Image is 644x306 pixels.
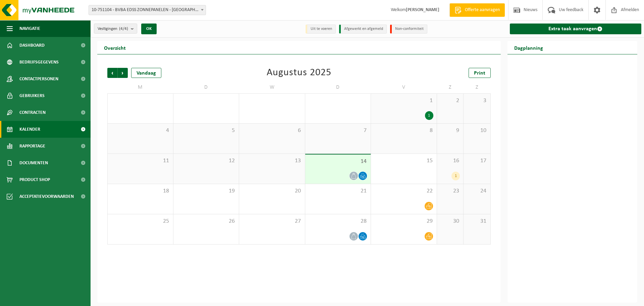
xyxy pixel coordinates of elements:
span: 24 [467,187,487,195]
li: Uit te voeren [306,25,336,34]
li: Non-conformiteit [390,25,427,34]
div: 1 [425,111,433,120]
span: 5 [177,127,236,134]
td: W [239,81,305,93]
span: 6 [243,127,302,134]
span: 16 [440,157,460,165]
div: Augustus 2025 [267,68,331,78]
span: 10-751104 - BVBA EDSS ZONNEPANELEN - MOORSELE [89,5,206,15]
span: 14 [309,158,368,165]
span: 30 [440,218,460,225]
span: 4 [111,127,170,134]
a: Print [469,68,491,78]
a: Extra taak aanvragen [510,24,642,34]
span: 13 [243,157,302,165]
h2: Overzicht [97,41,132,54]
button: Vestigingen(4/4) [94,24,137,34]
span: Bedrijfsgegevens [19,54,59,71]
span: 3 [467,97,487,104]
span: 8 [374,127,433,134]
button: OK [141,24,157,34]
span: 21 [309,187,368,195]
span: Vorige [107,68,117,78]
span: 31 [467,218,487,225]
span: 17 [467,157,487,165]
li: Afgewerkt en afgemeld [339,25,387,34]
span: Gebruikers [19,87,45,104]
span: Contactpersonen [19,71,58,87]
span: 22 [374,187,433,195]
span: 9 [440,127,460,134]
span: 2 [440,97,460,104]
span: Navigatie [19,20,40,37]
span: 1 [374,97,433,104]
span: Dashboard [19,37,45,54]
span: 26 [177,218,236,225]
h2: Dagplanning [507,41,550,54]
a: Offerte aanvragen [449,3,505,17]
span: Contracten [19,104,46,121]
span: Rapportage [19,138,45,155]
td: Z [464,81,490,93]
td: D [305,81,371,93]
span: 29 [374,218,433,225]
strong: [PERSON_NAME] [406,7,439,12]
count: (4/4) [119,27,128,31]
span: 23 [440,187,460,195]
td: V [371,81,437,93]
td: Z [437,81,464,93]
span: 10 [467,127,487,134]
span: Documenten [19,155,48,171]
td: M [107,81,173,93]
span: Volgende [118,68,128,78]
td: D [173,81,239,93]
span: 27 [243,218,302,225]
span: 12 [177,157,236,165]
span: 10-751104 - BVBA EDSS ZONNEPANELEN - MOORSELE [89,5,206,15]
span: Offerte aanvragen [463,7,501,13]
span: 25 [111,218,170,225]
span: Print [474,71,485,76]
span: 19 [177,187,236,195]
span: 11 [111,157,170,165]
span: 15 [374,157,433,165]
div: 1 [451,172,460,180]
span: Kalender [19,121,40,138]
span: Acceptatievoorwaarden [19,188,74,205]
span: Product Shop [19,171,50,188]
span: 7 [309,127,368,134]
span: 28 [309,218,368,225]
div: Vandaag [131,68,161,78]
span: 20 [243,187,302,195]
span: 18 [111,187,170,195]
span: Vestigingen [98,24,128,34]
